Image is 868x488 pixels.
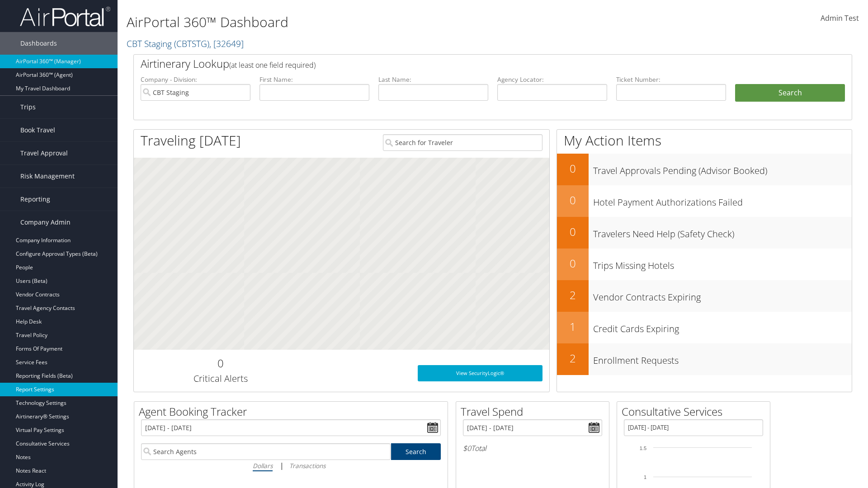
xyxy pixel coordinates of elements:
a: CBT Staging [127,38,244,50]
label: Ticket Number: [616,75,726,84]
h3: Travel Approvals Pending (Advisor Booked) [593,160,852,177]
label: Agency Locator: [497,75,607,84]
h3: Trips Missing Hotels [593,255,852,272]
h2: Agent Booking Tracker [139,404,448,419]
span: Risk Management [20,165,75,188]
a: 0Travelers Need Help (Safety Check) [557,217,852,249]
input: Search Agents [141,443,391,460]
span: , [ 32649 ] [209,38,244,50]
h2: Travel Spend [461,404,609,419]
h2: 0 [557,224,589,239]
label: Company - Division: [141,75,250,84]
h2: Airtinerary Lookup [141,56,785,71]
span: ( CBTSTG ) [174,38,209,50]
h3: Enrollment Requests [593,350,852,367]
label: First Name: [259,75,369,84]
a: 0Hotel Payment Authorizations Failed [557,185,852,217]
a: 1Credit Cards Expiring [557,312,852,343]
h3: Hotel Payment Authorizations Failed [593,192,852,209]
h2: 1 [557,319,589,334]
h6: Total [463,443,602,453]
span: Book Travel [20,119,55,141]
a: 2Vendor Contracts Expiring [557,280,852,312]
label: Last Name: [378,75,488,84]
h2: 0 [557,192,589,208]
a: View SecurityLogic® [418,365,542,381]
span: Admin Test [821,13,859,23]
div: | [141,460,441,471]
a: 0Travel Approvals Pending (Advisor Booked) [557,154,852,185]
tspan: 1.5 [640,446,646,451]
button: Search [735,84,845,102]
a: Admin Test [821,5,859,33]
span: Reporting [20,188,50,211]
span: Trips [20,96,36,118]
a: Search [391,443,441,460]
h2: 0 [141,356,300,371]
h2: 0 [557,161,589,176]
i: Dollars [253,461,273,470]
a: 0Trips Missing Hotels [557,249,852,280]
tspan: 1 [644,474,646,480]
span: $0 [463,443,471,453]
h2: 2 [557,287,589,303]
input: Search for Traveler [383,134,542,151]
h1: Traveling [DATE] [141,131,241,150]
h2: Consultative Services [622,404,770,419]
h1: My Action Items [557,131,852,150]
span: Travel Approval [20,142,68,164]
span: Company Admin [20,211,71,234]
h3: Travelers Need Help (Safety Check) [593,223,852,240]
h1: AirPortal 360™ Dashboard [127,13,615,32]
h2: 0 [557,256,589,271]
h3: Vendor Contracts Expiring [593,286,852,304]
img: airportal-logo.png [20,6,110,27]
i: Transactions [289,461,325,470]
span: (at least one field required) [229,60,316,70]
h3: Credit Cards Expiring [593,318,852,335]
h2: 2 [557,351,589,366]
span: Dashboards [20,32,57,55]
h3: Critical Alerts [141,372,300,385]
a: 2Enrollment Requests [557,343,852,375]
